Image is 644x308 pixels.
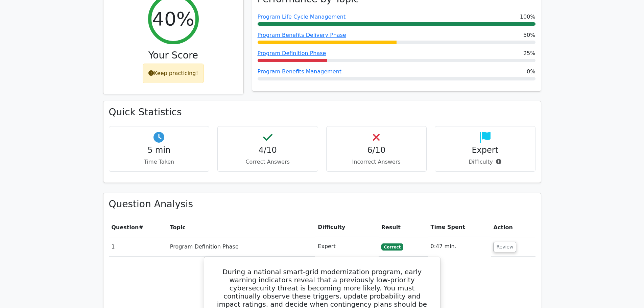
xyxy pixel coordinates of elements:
td: Program Definition Phase [167,237,315,256]
h3: Quick Statistics [109,106,535,118]
a: Program Life Cycle Management [258,14,346,20]
h4: 4/10 [223,145,312,155]
p: Difficulty [440,158,530,166]
span: 25% [523,49,535,57]
h2: 40% [152,7,194,30]
td: Expert [315,237,378,256]
th: # [109,218,167,237]
p: Correct Answers [223,158,312,166]
a: Program Benefits Delivery Phase [258,32,346,38]
td: 0:47 min. [428,237,491,256]
span: 100% [520,13,535,21]
h4: 5 min [115,145,204,155]
h3: Question Analysis [109,198,535,210]
a: Program Benefits Management [258,68,342,75]
td: 1 [109,237,167,256]
span: 0% [527,68,535,76]
th: Topic [167,218,315,237]
h3: Your Score [109,50,238,61]
div: Keep practicing! [143,64,204,83]
span: 50% [523,31,535,39]
span: Correct [381,243,403,250]
h4: Expert [440,145,530,155]
a: Program Definition Phase [258,50,326,56]
th: Action [491,218,535,237]
th: Result [379,218,428,237]
button: Review [494,242,517,252]
span: Question [112,224,139,231]
th: Difficulty [315,218,378,237]
p: Incorrect Answers [332,158,421,166]
th: Time Spent [428,218,491,237]
h4: 6/10 [332,145,421,155]
p: Time Taken [115,158,204,166]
